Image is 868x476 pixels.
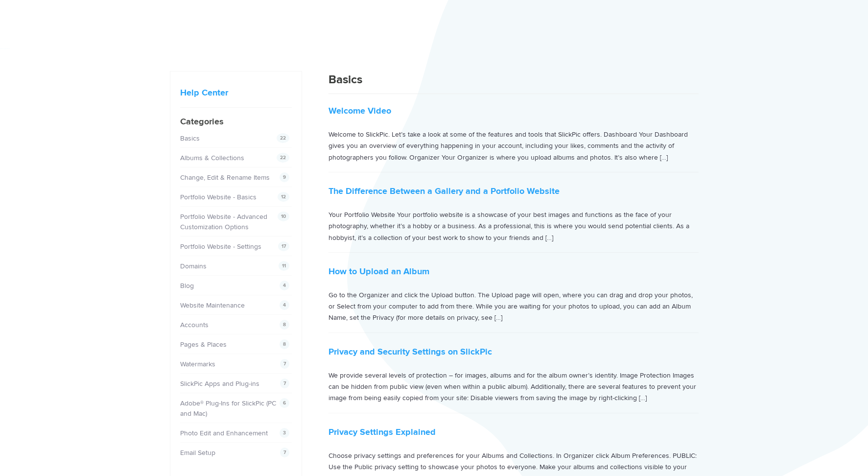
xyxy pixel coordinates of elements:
span: 6 [280,398,289,408]
span: 9 [280,172,289,182]
a: How to Upload an Album [328,266,429,277]
span: 22 [277,153,289,163]
h4: Categories [180,115,292,128]
a: Portfolio Website - Basics [180,193,257,201]
a: Privacy and Security Settings on SlickPic [328,346,492,357]
a: Photo Edit and Enhancement [180,429,268,437]
a: Welcome Video [328,105,391,116]
a: Adobe® Plug-Ins for SlickPic (PC and Mac) [180,399,276,418]
a: Portfolio Website - Advanced Customization Options [180,213,267,231]
span: 4 [280,300,289,310]
span: 10 [278,212,289,221]
a: Pages & Places [180,340,227,349]
a: Watermarks [180,360,215,368]
a: SlickPic Apps and Plug-ins [180,380,259,388]
span: 4 [280,281,289,290]
a: Email Setup [180,449,215,457]
p: Go to the Organizer and click the Upload button. The Upload page will open, where you can drag an... [328,289,699,324]
a: The Difference Between a Gallery and a Portfolio Website [328,186,560,196]
a: Help Center [180,87,228,98]
a: Blog [180,282,194,290]
a: Albums & Collections [180,154,244,162]
a: Privacy Settings Explained [328,427,436,437]
span: 7 [280,359,289,369]
p: Welcome to SlickPic. Let’s take a look at some of the features and tools that SlickPic offers. Da... [328,129,699,163]
span: 7 [280,448,289,457]
p: We provide several levels of protection – for images, albums and for the album owner’s identity. ... [328,370,699,404]
span: 7 [280,379,289,388]
span: 11 [279,261,289,271]
span: 8 [280,339,289,349]
a: Domains [180,262,207,270]
a: Accounts [180,321,209,329]
span: Basics [328,72,362,87]
a: Change, Edit & Rename Items [180,173,270,182]
span: 17 [278,241,289,251]
span: 3 [280,428,289,438]
a: Website Maintenance [180,301,245,309]
p: Your Portfolio Website Your portfolio website is a showcase of your best images and functions as ... [328,209,699,243]
span: 12 [278,192,289,202]
span: 22 [277,133,289,143]
span: 8 [280,320,289,330]
a: Basics [180,134,200,143]
a: Portfolio Website - Settings [180,242,261,251]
